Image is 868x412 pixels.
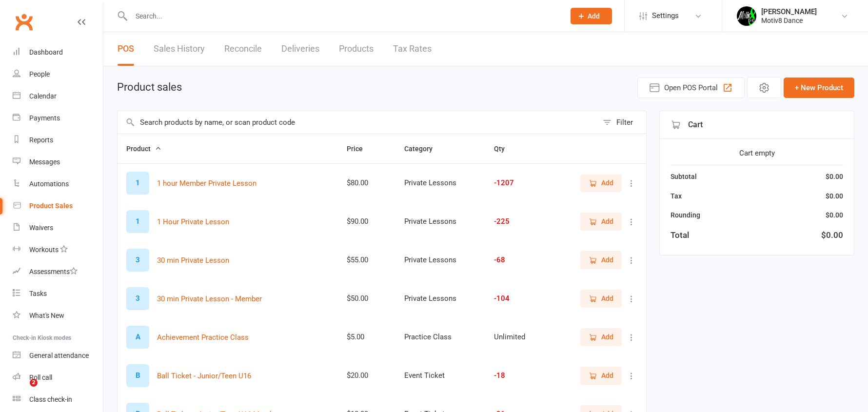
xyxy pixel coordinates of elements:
[29,224,53,232] div: Waivers
[29,290,47,297] div: Tasks
[29,180,69,188] div: Automations
[157,293,262,305] button: 30 min Private Lesson - Member
[29,395,72,403] div: Class check-in
[13,367,103,389] a: Roll call
[13,261,103,283] a: Assessments
[13,217,103,239] a: Waivers
[126,287,149,310] div: Set product image
[157,216,229,228] button: 1 Hour Private Lesson
[126,326,149,349] div: Set product image
[571,8,612,24] button: Add
[29,246,59,254] div: Workouts
[157,332,249,343] button: Achievement Practice Class
[117,81,182,93] h1: Product sales
[580,251,622,269] button: Add
[347,294,386,303] div: $50.00
[157,177,256,189] button: 1 hour Member Private Lesson
[339,32,374,66] a: Products
[664,82,718,94] span: Open POS Portal
[157,370,251,382] button: Ball Ticket - Junior/Teen U16
[494,217,539,226] div: -225
[404,143,443,155] button: Category
[30,379,38,387] span: 2
[404,294,476,303] div: Private Lessons
[494,256,539,264] div: -68
[13,305,103,327] a: What's New
[821,229,843,242] div: $0.00
[652,5,679,27] span: Settings
[347,372,386,380] div: $20.00
[404,372,476,380] div: Event Ticket
[637,78,745,98] button: Open POS Portal
[404,256,476,264] div: Private Lessons
[13,239,103,261] a: Workouts
[29,70,50,78] div: People
[671,229,689,242] div: Total
[347,145,374,153] span: Price
[29,92,57,100] div: Calendar
[224,32,262,66] a: Reconcile
[601,177,613,188] span: Add
[13,151,103,173] a: Messages
[601,293,613,304] span: Add
[347,256,386,264] div: $55.00
[347,179,386,187] div: $80.00
[29,373,52,381] div: Roll call
[494,145,515,153] span: Qty
[404,333,476,341] div: Practice Class
[29,136,53,144] div: Reports
[494,143,515,155] button: Qty
[671,171,697,182] div: Subtotal
[13,129,103,151] a: Reports
[598,111,646,134] button: Filter
[29,114,60,122] div: Payments
[154,32,205,66] a: Sales History
[580,213,622,230] button: Add
[13,173,103,195] a: Automations
[580,290,622,307] button: Add
[671,210,700,220] div: Rounding
[494,179,539,187] div: -1207
[580,367,622,384] button: Add
[784,78,854,98] button: + New Product
[13,389,103,411] a: Class kiosk mode
[118,111,598,134] input: Search products by name, or scan product code
[126,249,149,272] div: Set product image
[29,268,78,275] div: Assessments
[126,145,161,153] span: Product
[601,370,613,381] span: Add
[29,48,63,56] div: Dashboard
[404,217,476,226] div: Private Lessons
[347,333,386,341] div: $5.00
[393,32,432,66] a: Tax Rates
[13,283,103,305] a: Tasks
[671,190,682,201] div: Tax
[13,107,103,129] a: Payments
[737,6,756,26] img: thumb_image1679272194.png
[826,210,843,220] div: $0.00
[580,328,622,346] button: Add
[157,255,229,266] button: 30 min Private Lesson
[281,32,319,66] a: Deliveries
[29,352,89,359] div: General attendance
[128,9,558,23] input: Search...
[126,172,149,195] div: Set product image
[12,10,36,34] a: Clubworx
[601,255,613,265] span: Add
[660,111,854,139] div: Cart
[616,117,633,128] div: Filter
[13,63,103,85] a: People
[671,147,843,159] div: Cart empty
[118,32,134,66] a: POS
[826,171,843,182] div: $0.00
[13,345,103,367] a: General attendance kiosk mode
[29,158,60,166] div: Messages
[404,145,443,153] span: Category
[761,7,817,16] div: [PERSON_NAME]
[494,333,539,341] div: Unlimited
[347,217,386,226] div: $90.00
[826,190,843,201] div: $0.00
[13,195,103,217] a: Product Sales
[13,41,103,63] a: Dashboard
[601,332,613,342] span: Add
